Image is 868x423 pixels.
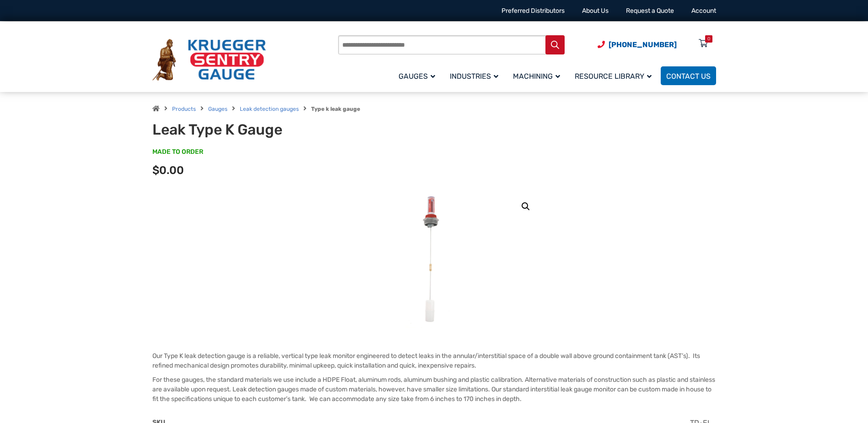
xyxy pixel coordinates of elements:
a: Request a Quote [626,7,674,15]
a: Gauges [393,65,444,87]
div: 0 [707,35,710,43]
a: Phone Number (920) 434-8860 [598,39,677,50]
span: Gauges [399,72,435,81]
span: [PHONE_NUMBER] [609,40,677,49]
img: Leak Detection Gauge [406,191,462,328]
span: MADE TO ORDER [152,147,203,157]
img: Krueger Sentry Gauge [152,39,266,81]
a: Gauges [208,106,227,112]
h1: Leak Type K Gauge [152,121,378,138]
p: For these gauges, the standard materials we use include a HDPE Float, aluminum rods, aluminum bus... [152,375,716,404]
a: Machining [507,65,569,87]
span: Contact Us [666,72,711,81]
a: Resource Library [569,65,661,87]
a: Contact Us [661,66,716,85]
span: Resource Library [575,72,652,81]
a: View full-screen image gallery [518,198,534,215]
span: Industries [450,72,498,81]
p: Our Type K leak detection gauge is a reliable, vertical type leak monitor engineered to detect le... [152,351,716,370]
a: About Us [582,7,609,15]
span: $0.00 [152,164,184,177]
a: Account [691,7,716,15]
a: Leak detection gauges [240,106,299,112]
a: Preferred Distributors [501,7,565,15]
span: Machining [513,72,560,81]
a: Products [172,106,196,112]
a: Industries [444,65,507,87]
strong: Type k leak gauge [311,106,360,112]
